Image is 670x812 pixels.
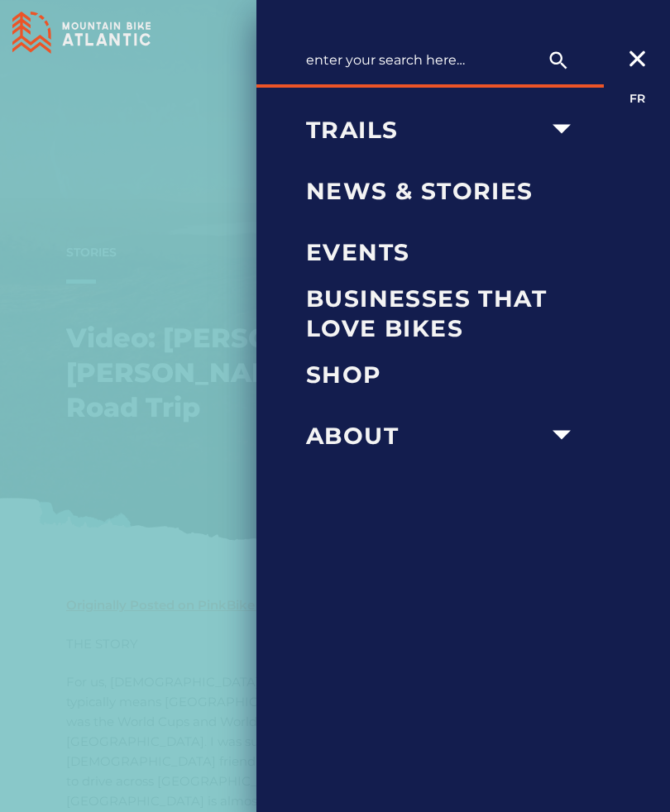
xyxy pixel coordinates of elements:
[306,44,579,76] input: Enter your search here…
[543,111,580,147] ion-icon: arrow dropdown
[306,237,581,267] span: Events
[306,99,543,160] a: Trails
[306,405,543,466] a: About
[306,360,581,389] span: Shop
[306,344,581,405] a: Shop
[538,44,579,77] button: search
[306,283,581,344] a: Businesses that love bikes
[306,421,543,451] span: About
[306,284,581,344] span: Businesses that love bikes
[306,222,581,283] a: Events
[306,160,581,222] a: News & Stories
[306,115,543,145] span: Trails
[306,176,581,206] span: News & Stories
[629,91,645,106] a: FR
[543,417,580,453] ion-icon: arrow dropdown
[547,49,570,72] ion-icon: search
